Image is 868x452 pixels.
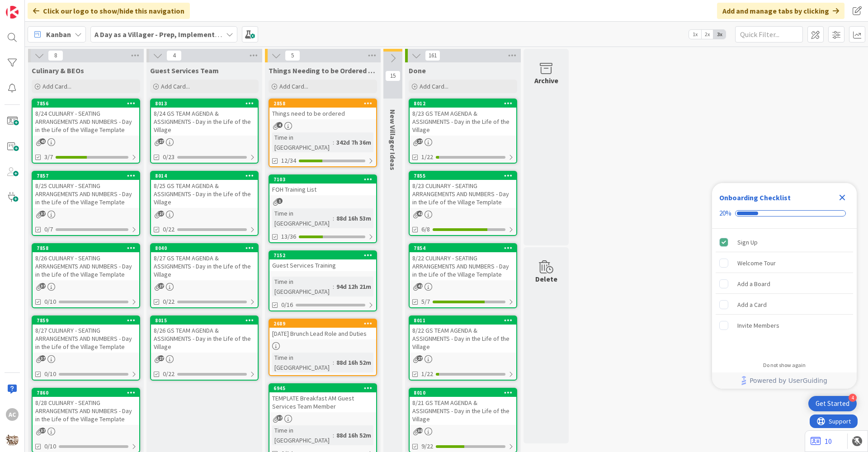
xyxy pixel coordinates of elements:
div: Time in [GEOGRAPHIC_DATA] [272,425,333,445]
div: Welcome Tour is incomplete. [716,253,853,273]
span: 27 [158,355,164,361]
a: Powered by UserGuiding [717,372,852,389]
div: 8/22 GS TEAM AGENDA & ASSIGNMENTS - Day in the Life of the Village [410,325,516,353]
img: Visit kanbanzone.com [6,6,19,19]
div: Welcome Tour [737,258,776,268]
div: Time in [GEOGRAPHIC_DATA] [272,277,333,297]
span: 42 [417,211,423,217]
div: 80108/21 GS TEAM AGENDA & ASSIGNMENTS - Day in the Life of the Village [410,389,516,425]
span: Kanban [46,29,71,40]
span: 27 [158,211,164,217]
a: 2689[DATE] Brunch Lead Role and DutiesTime in [GEOGRAPHIC_DATA]:88d 16h 52m [269,319,377,376]
div: 78568/24 CULINARY - SEATING ARRANGEMENTS AND NUMBERS - Day in the Life of the Village Template [33,99,139,136]
div: 8/22 CULINARY - SEATING ARRANGEMENTS AND NUMBERS - Day in the Life of the Village Template [410,252,516,280]
span: 0/7 [44,225,53,234]
div: 94d 12h 21m [334,282,373,292]
div: 7860 [37,390,139,396]
div: 8/25 GS TEAM AGENDA & ASSIGNMENTS - Day in the Life of the Village [151,180,258,208]
div: 8015 [155,317,258,324]
div: 8/27 GS TEAM AGENDA & ASSIGNMENTS - Day in the Life of the Village [151,252,258,280]
div: 8013 [151,99,258,108]
div: 80408/27 GS TEAM AGENDA & ASSIGNMENTS - Day in the Life of the Village [151,244,258,280]
div: Close Checklist [835,190,849,205]
span: Things Needing to be Ordered - PUT IN CARD, Don't make new card [269,66,377,75]
div: 8012 [414,100,516,107]
div: Things need to be ordered [269,108,376,119]
div: Checklist progress: 20% [719,209,849,217]
div: Checklist Container [712,183,857,389]
span: 37 [277,415,283,421]
input: Quick Filter... [735,26,803,42]
div: 80118/22 GS TEAM AGENDA & ASSIGNMENTS - Day in the Life of the Village [410,316,516,353]
div: 2689 [269,320,376,328]
span: 0/10 [44,369,56,379]
span: Guest Services Team [150,66,219,75]
div: Sign Up [737,237,758,248]
span: 4 [277,122,283,128]
a: 78558/23 CULINARY - SEATING ARRANGEMENTS AND NUMBERS - Day in the Life of the Village Template6/8 [409,171,517,236]
span: 1 [277,198,283,204]
div: 2689 [274,320,376,327]
span: 1/22 [421,152,433,162]
a: 80148/25 GS TEAM AGENDA & ASSIGNMENTS - Day in the Life of the Village0/22 [150,171,259,236]
span: Culinary & BEOs [32,66,84,75]
div: 80138/24 GS TEAM AGENDA & ASSIGNMENTS - Day in the Life of the Village [151,99,258,136]
span: Support [19,1,41,12]
div: 8/24 CULINARY - SEATING ARRANGEMENTS AND NUMBERS - Day in the Life of the Village Template [33,108,139,136]
span: : [333,213,334,223]
div: 7857 [37,173,139,179]
div: Invite Members is incomplete. [716,315,853,335]
span: 12/34 [281,156,296,165]
div: Open Get Started checklist, remaining modules: 4 [808,396,857,411]
span: 8 [48,50,63,61]
span: 5 [285,50,300,61]
div: Sign Up is complete. [716,232,853,252]
span: 27 [417,355,423,361]
div: 6945TEMPLATE Breakfast AM Guest Services Team Member [269,384,376,412]
div: 7152 [274,252,376,259]
div: Footer [712,372,857,389]
div: 8010 [414,390,516,396]
a: 78598/27 CULINARY - SEATING ARRANGEMENTS AND NUMBERS - Day in the Life of the Village Template0/10 [32,315,140,381]
div: 8040 [151,244,258,252]
span: 27 [158,283,164,289]
span: 9/22 [421,442,433,451]
div: Archive [534,75,558,86]
div: 88d 16h 53m [334,213,373,223]
span: 6/8 [421,225,430,234]
a: 78548/22 CULINARY - SEATING ARRANGEMENTS AND NUMBERS - Day in the Life of the Village Template5/7 [409,243,517,308]
div: 7855 [410,172,516,180]
div: 8/24 GS TEAM AGENDA & ASSIGNMENTS - Day in the Life of the Village [151,108,258,136]
div: 8/25 CULINARY - SEATING ARRANGEMENTS AND NUMBERS - Day in the Life of the Village Template [33,180,139,208]
span: 0/10 [44,442,56,451]
div: 342d 7h 36m [334,137,373,147]
div: 6945 [269,384,376,392]
a: 78588/26 CULINARY - SEATING ARRANGEMENTS AND NUMBERS - Day in the Life of the Village Template0/10 [32,243,140,308]
div: 7857 [33,172,139,180]
div: 7856 [37,100,139,107]
div: 88d 16h 52m [334,430,373,440]
div: Add a Card is incomplete. [716,295,853,315]
div: Click our logo to show/hide this navigation [28,3,190,19]
div: 7856 [33,99,139,108]
div: [DATE] Brunch Lead Role and Duties [269,328,376,339]
a: 78568/24 CULINARY - SEATING ARRANGEMENTS AND NUMBERS - Day in the Life of the Village Template3/7 [32,99,140,164]
div: Add a Board is incomplete. [716,274,853,294]
span: Powered by UserGuiding [750,375,827,386]
div: TEMPLATE Breakfast AM Guest Services Team Member [269,392,376,412]
div: 78598/27 CULINARY - SEATING ARRANGEMENTS AND NUMBERS - Day in the Life of the Village Template [33,316,139,353]
div: Time in [GEOGRAPHIC_DATA] [272,132,333,152]
span: 27 [158,138,164,144]
a: 80118/22 GS TEAM AGENDA & ASSIGNMENTS - Day in the Life of the Village1/22 [409,315,517,381]
div: 8011 [410,316,516,325]
div: Add and manage tabs by clicking [717,3,844,19]
span: Add Card... [42,82,71,90]
div: Add a Board [737,278,770,289]
div: Invite Members [737,320,779,331]
div: 8013 [155,100,258,107]
div: 7858 [33,244,139,252]
span: 0/22 [163,297,175,306]
span: 13/36 [281,232,296,241]
span: 0/16 [281,300,293,310]
div: 78548/22 CULINARY - SEATING ARRANGEMENTS AND NUMBERS - Day in the Life of the Village Template [410,244,516,280]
